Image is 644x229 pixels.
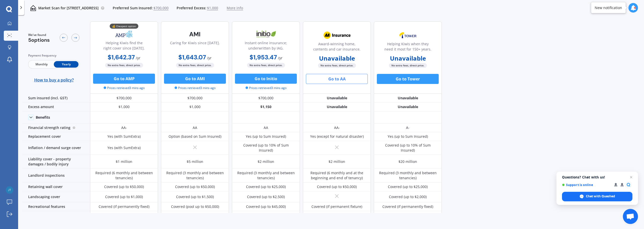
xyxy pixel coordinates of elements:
div: $700,000 [232,94,300,103]
span: More info [227,6,243,11]
div: Covered (pool up to $50,000) [171,204,219,209]
div: Covered (up to $45,000) [246,204,286,209]
div: Covered (up to $50,000) [317,184,357,189]
div: Yes (with SumExtra) [107,134,141,139]
div: Yes (up to Sum Insured) [388,134,428,139]
div: Award-winning home, contents and car insurance. [307,41,367,54]
div: Replacement cover [22,132,90,141]
div: Required (3 monthly and between tenancies) [165,170,225,180]
div: Chat with Quashed [562,192,632,201]
div: Covered (up to 10% of Sum Insured) [236,143,296,153]
div: $700,000 [161,94,229,103]
span: Monthly [29,61,54,68]
div: Unavailable [303,94,371,103]
span: Support is online [562,183,611,187]
div: Benefits [36,115,50,120]
span: Preferred Sum Insured: [113,6,153,11]
b: $1,953.47 [250,53,277,61]
b: $1,642.37 [108,53,135,61]
div: Open chat [623,209,638,224]
b: Unavailable [390,56,426,61]
b: Unavailable [319,56,355,61]
div: Yes (except for natural disaster) [310,134,364,139]
div: Retaining wall cover [22,182,90,191]
button: Go to Initio [235,74,297,84]
div: Covered (up to $2,000) [389,194,427,199]
img: AMI-text-1.webp [178,28,212,40]
span: Chat with Quashed [586,194,615,199]
div: Covered (up to $2,500) [247,194,285,199]
div: A- [406,125,410,130]
div: Covered (up to $25,000) [388,184,428,189]
div: Required (6 monthly and between tenancies) [94,170,154,180]
span: Prices retrieved 3 mins ago [104,86,145,90]
p: Market Scan for [STREET_ADDRESS] [38,6,99,11]
div: Sum insured (incl. GST) [22,94,90,103]
div: AA- [121,125,127,130]
span: No extra fees, direct price. [247,63,285,68]
div: Landlord inspections [22,169,90,182]
span: How to buy a policy? [34,77,74,82]
div: $2 million [258,159,274,164]
span: No extra fees, direct price. [176,63,214,68]
span: Questions? Chat with us! [562,175,632,179]
div: Covered (if permanent fixture) [311,204,362,209]
img: AA.webp [320,29,353,41]
div: Covered (up to $1,500) [176,194,214,199]
span: No extra fees, direct price. [105,63,143,68]
div: Covered (up to 10% of Sum Insured) [378,143,438,153]
div: Financial strength rating [22,123,90,132]
button: Go to AA [306,74,368,84]
div: $1 million [116,159,132,164]
div: Covered (if permanently fixed) [382,204,433,209]
img: home-and-contents.b802091223b8502ef2dd.svg [30,5,36,11]
div: $1,000 [161,103,229,111]
div: Covered (if permanently fixed) [99,204,149,209]
span: No extra fees, direct price. [318,63,356,68]
div: AA [193,125,197,130]
div: Required (6 monthly and at the beginning and end of tenancy) [307,170,367,180]
b: $1,643.07 [178,53,206,61]
div: AA [264,125,268,130]
div: Helping Kiwis when they need it most for 150+ years. [378,41,437,54]
div: Inflation / demand surge cover [22,141,90,155]
span: / yr [278,56,283,60]
span: Prices retrieved 3 mins ago [246,86,287,90]
img: AMP.webp [107,28,141,40]
div: Covered (up to $1,000) [105,194,143,199]
div: Caring for Kiwis since [DATE]. [170,40,220,53]
div: Unavailable [374,103,442,111]
div: Payment frequency [28,53,79,58]
div: 💰 Cheapest option [110,24,138,29]
img: Initio.webp [249,28,283,40]
span: / yr [136,56,140,60]
div: Cooling Off Period/Cancellation Period/Free Look [22,211,90,225]
button: Go to AMI [164,74,226,84]
span: We've found [28,33,50,37]
div: Option (based on Sum Insured) [169,134,221,139]
div: Yes (up to Sum Insured) [246,134,286,139]
div: Recreational features [22,202,90,211]
div: Unavailable [374,94,442,103]
div: Instant online insurance; underwritten by IAG. [236,40,296,53]
div: $1,150 [232,103,300,111]
div: Covered (up to $50,000) [104,184,144,189]
div: Unavailable [303,103,371,111]
div: Yes (with SumExtra) [107,145,141,150]
span: Prices retrieved 3 mins ago [175,86,216,90]
button: Go to Tower [377,74,439,84]
img: Tower.webp [391,29,424,41]
span: / yr [207,56,212,60]
div: Required (3 monthly and between tenancies) [378,170,438,180]
span: No extra fees, direct price. [389,63,427,68]
div: AA- [334,125,340,130]
div: $700,000 [90,94,158,103]
span: $1,000 [207,6,218,11]
div: Helping Kiwis find the right cover since [DATE]. [94,40,154,53]
div: $5 million [187,159,203,164]
div: Covered (up to $50,000) [175,184,215,189]
div: $1,000 [90,103,158,111]
div: New notification [595,5,622,10]
span: Close chat [628,174,634,180]
div: $20 million [398,159,417,164]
